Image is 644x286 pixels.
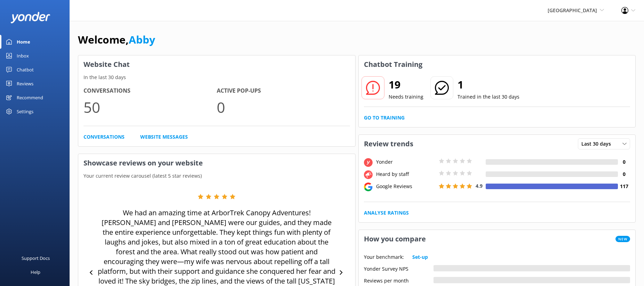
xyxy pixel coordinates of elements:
[31,265,40,279] div: Help
[17,91,43,105] div: Recommend
[78,55,355,74] h3: Website Chat
[389,76,423,93] h2: 19
[548,7,597,14] span: [GEOGRAPHIC_DATA]
[17,105,33,118] div: Settings
[217,95,350,119] p: 0
[78,74,355,81] p: In the last 30 days
[364,277,434,283] div: Reviews per month
[374,158,437,166] div: Yonder
[84,133,125,141] a: Conversations
[618,170,630,178] h4: 0
[17,63,34,77] div: Chatbot
[364,265,434,271] div: Yonder Survey NPS
[476,183,483,189] span: 4.9
[217,86,350,95] h4: Active Pop-ups
[17,49,29,63] div: Inbox
[618,158,630,166] h4: 0
[359,55,428,74] h3: Chatbot Training
[17,77,33,91] div: Reviews
[618,183,630,190] h4: 117
[458,76,519,93] h2: 1
[22,251,50,265] div: Support Docs
[78,172,355,180] p: Your current review carousel (latest 5 star reviews)
[581,140,615,148] span: Last 30 days
[412,253,428,261] a: Set-up
[364,114,405,122] a: Go to Training
[364,253,404,261] p: Your benchmark:
[10,12,50,23] img: yonder-white-logo.png
[359,135,419,153] h3: Review trends
[615,236,630,242] span: New
[364,209,409,217] a: Analyse Ratings
[84,95,217,119] p: 50
[389,93,423,101] p: Needs training
[78,154,355,172] h3: Showcase reviews on your website
[359,230,431,248] h3: How you compare
[78,31,155,48] h1: Welcome,
[129,32,155,47] a: Abby
[17,35,30,49] div: Home
[140,133,188,141] a: Website Messages
[374,183,437,190] div: Google Reviews
[458,93,519,101] p: Trained in the last 30 days
[374,170,437,178] div: Heard by staff
[84,86,217,95] h4: Conversations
